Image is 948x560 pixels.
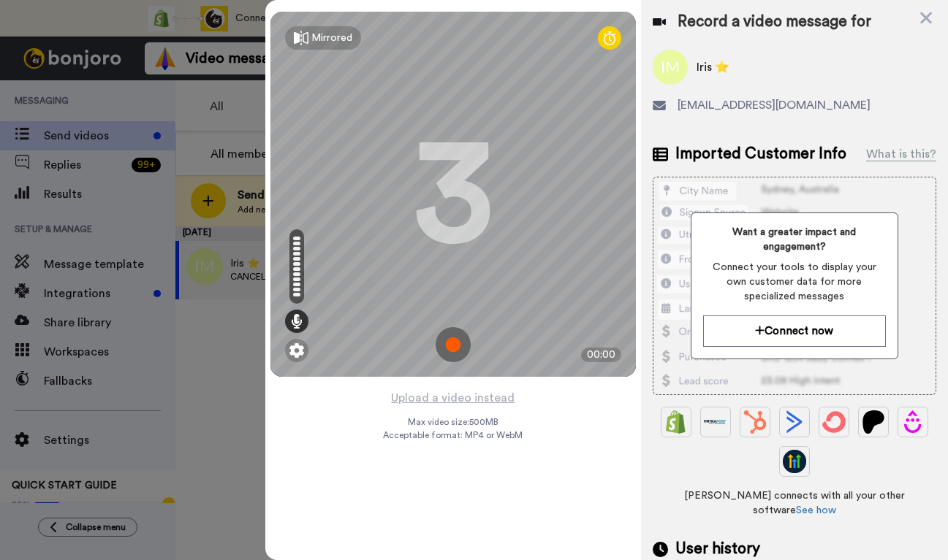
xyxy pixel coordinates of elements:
img: ic_record_start.svg [436,327,471,362]
button: Upload a video instead [387,388,519,407]
img: ConvertKit [822,410,846,434]
span: Acceptable format: MP4 or WebM [383,429,523,441]
span: [PERSON_NAME] connects with all your other software [653,488,936,518]
button: Connect now [703,315,885,347]
span: User history [675,538,760,560]
span: Want a greater impact and engagement? [703,225,885,254]
img: GoHighLevel [783,450,806,473]
img: Hubspot [743,410,767,434]
img: Shopify [664,410,688,434]
div: 3 [413,139,493,249]
img: ic_gear.svg [289,343,304,358]
span: Imported Customer Info [675,143,846,165]
img: Ontraport [704,410,727,434]
img: Patreon [862,410,885,434]
span: Max video size: 500 MB [408,416,498,428]
div: 00:00 [581,348,621,362]
img: ActiveCampaign [783,410,806,434]
img: Drip [901,410,925,434]
a: See how [796,505,836,515]
div: What is this? [866,145,936,163]
span: Connect your tools to display your own customer data for more specialized messages [703,260,885,304]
